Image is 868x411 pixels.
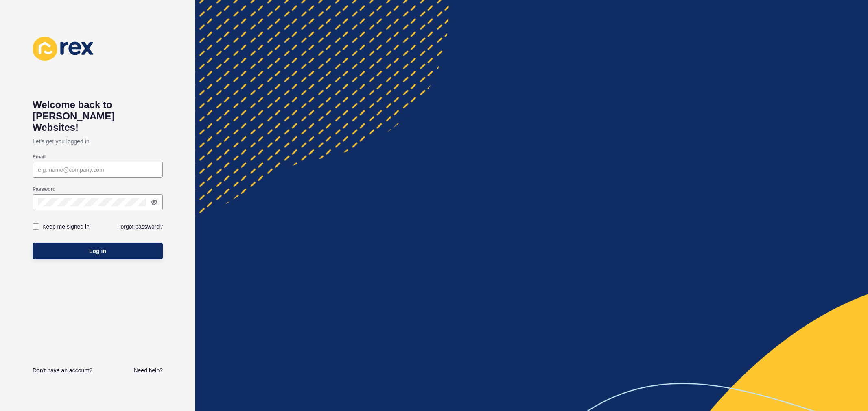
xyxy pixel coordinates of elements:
[89,247,106,255] span: Log in
[33,133,163,149] p: Let's get you logged in.
[117,223,163,231] a: Forgot password?
[42,223,90,231] label: Keep me signed in
[33,243,163,259] button: Log in
[38,166,157,174] input: e.g. name@company.com
[33,366,92,374] a: Don't have an account?
[33,186,56,193] label: Password
[33,99,163,133] h1: Welcome back to [PERSON_NAME] Websites!
[133,366,163,374] a: Need help?
[33,154,46,160] label: Email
